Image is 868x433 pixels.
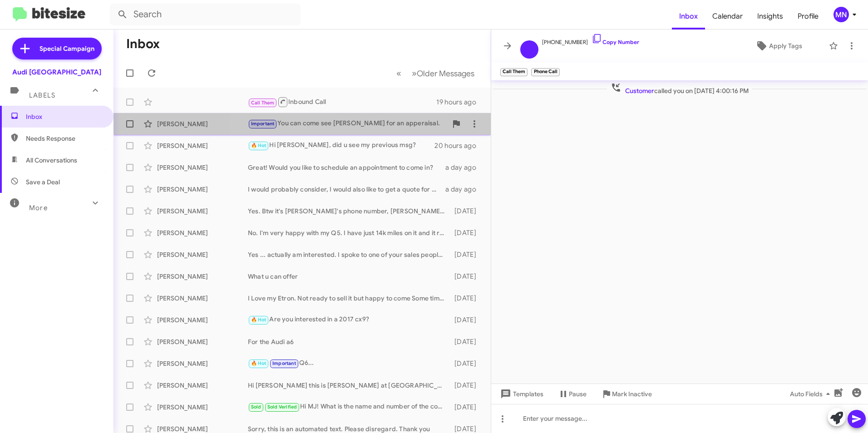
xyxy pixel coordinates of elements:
[251,143,266,148] span: 🔥 Hot
[248,185,445,194] div: I would probably consider, I would also like to get a quote for my 2018 Audi SQ5
[157,294,248,303] div: [PERSON_NAME]
[26,177,60,187] span: Save a Deal
[248,96,436,108] div: Inbound Call
[531,68,559,76] small: Phone Call
[826,7,858,22] button: MN
[594,386,659,402] button: Mark Inactive
[248,402,450,412] div: Hi MJ! What is the name and number of the company that applied the protector coat sealant? It is ...
[450,381,483,390] div: [DATE]
[625,87,654,95] span: Customer
[417,69,474,79] span: Older Messages
[248,163,445,172] div: Great! Would you like to schedule an appointment to come in?
[251,121,275,127] span: Important
[39,44,94,53] span: Special Campaign
[157,381,248,390] div: [PERSON_NAME]
[450,403,483,412] div: [DATE]
[783,386,841,402] button: Auto Fields
[248,337,450,346] div: For the Audi a6
[769,38,802,54] span: Apply Tags
[12,68,101,77] div: Audi [GEOGRAPHIC_DATA]
[790,386,833,402] span: Auto Fields
[248,294,450,303] div: I Love my Etron. Not ready to sell it but happy to come Some time to discuss an upgrade to a Q 6 ...
[157,207,248,216] div: [PERSON_NAME]
[157,359,248,368] div: [PERSON_NAME]
[272,360,296,366] span: Important
[672,3,705,30] a: Inbox
[833,7,849,22] div: MN
[434,141,483,150] div: 20 hours ago
[607,82,752,95] span: called you on [DATE] 4:00:16 PM
[251,360,266,366] span: 🔥 Hot
[436,98,483,107] div: 19 hours ago
[500,68,528,76] small: Call Them
[569,386,587,402] span: Pause
[29,204,48,212] span: More
[406,64,480,83] button: Next
[110,4,301,25] input: Search
[705,3,750,30] a: Calendar
[450,294,483,303] div: [DATE]
[248,272,450,281] div: What u can offer
[26,156,77,165] span: All Conversations
[248,315,450,325] div: Are you interested in a 2017 cx9?
[445,163,483,172] div: a day ago
[450,272,483,281] div: [DATE]
[248,118,447,129] div: You can come see [PERSON_NAME] for an apperaisal.
[396,68,401,79] span: «
[157,403,248,412] div: [PERSON_NAME]
[251,404,261,410] span: Sold
[248,207,450,216] div: Yes. Btw it's [PERSON_NAME]'s phone number, [PERSON_NAME] is my wife.
[251,100,275,106] span: Call Them
[391,64,407,83] button: Previous
[445,185,483,194] div: a day ago
[157,163,248,172] div: [PERSON_NAME]
[12,38,102,59] a: Special Campaign
[267,404,297,410] span: Sold Verified
[26,112,103,121] span: Inbox
[251,317,266,323] span: 🔥 Hot
[157,228,248,237] div: [PERSON_NAME]
[157,119,248,128] div: [PERSON_NAME]
[450,207,483,216] div: [DATE]
[248,358,450,369] div: Q6...
[491,386,551,402] button: Templates
[612,386,652,402] span: Mark Inactive
[26,134,103,143] span: Needs Response
[391,64,480,83] nav: Page navigation example
[412,68,417,79] span: »
[450,337,483,346] div: [DATE]
[157,337,248,346] div: [PERSON_NAME]
[157,185,248,194] div: [PERSON_NAME]
[248,381,450,390] div: Hi [PERSON_NAME] this is [PERSON_NAME] at [GEOGRAPHIC_DATA]. Just wanted to follow up and make su...
[450,228,483,237] div: [DATE]
[498,386,543,402] span: Templates
[157,141,248,150] div: [PERSON_NAME]
[551,386,594,402] button: Pause
[450,250,483,259] div: [DATE]
[450,359,483,368] div: [DATE]
[750,3,790,30] a: Insights
[732,38,824,54] button: Apply Tags
[790,3,826,30] a: Profile
[248,140,434,151] div: Hi [PERSON_NAME], did u see my previous msg?
[248,228,450,237] div: No. I'm very happy with my Q5. I have just 14k miles on it and it runs great. Thank you for reach...
[248,250,450,259] div: Yes ... actually am interested. I spoke to one of your sales people there last week when I had my...
[157,272,248,281] div: [PERSON_NAME]
[592,39,639,45] a: Copy Number
[450,315,483,325] div: [DATE]
[29,91,55,99] span: Labels
[157,315,248,325] div: [PERSON_NAME]
[126,37,160,51] h1: Inbox
[157,250,248,259] div: [PERSON_NAME]
[542,33,639,47] span: [PHONE_NUMBER]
